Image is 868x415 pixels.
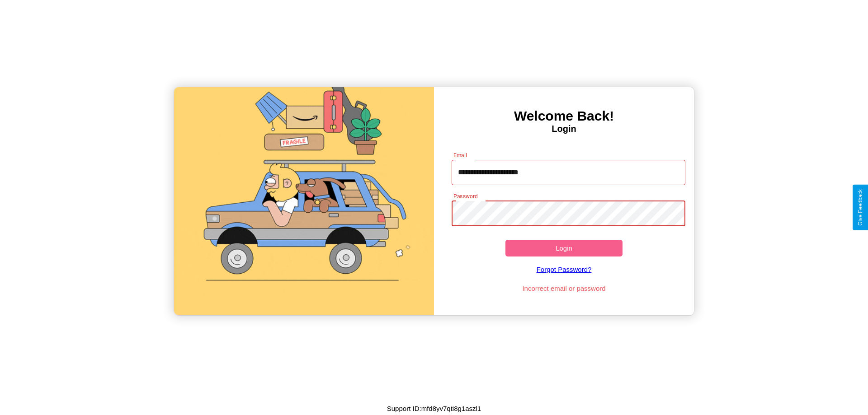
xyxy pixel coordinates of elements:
[857,189,863,226] div: Give Feedback
[434,124,694,134] h4: Login
[453,192,477,200] label: Password
[434,108,694,124] h3: Welcome Back!
[453,151,467,159] label: Email
[447,256,681,282] a: Forgot Password?
[447,282,681,294] p: Incorrect email or password
[387,402,481,415] p: Support ID: mfd8yv7qti8g1aszl1
[174,87,434,315] img: gif
[505,240,623,256] button: Login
